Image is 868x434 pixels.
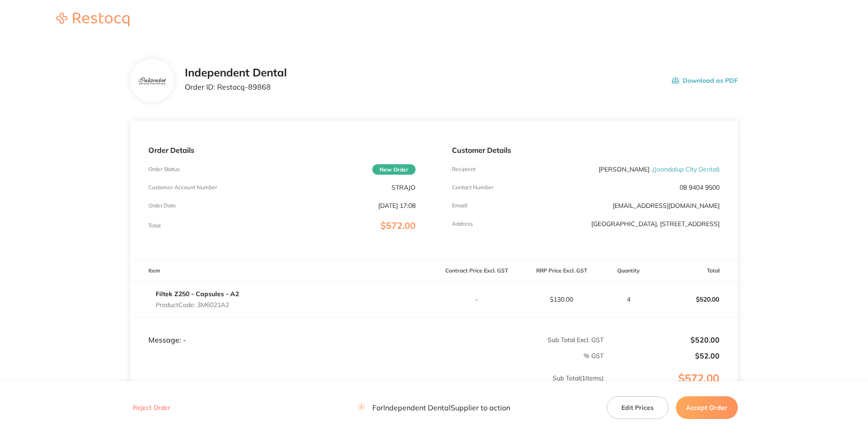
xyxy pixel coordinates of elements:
[381,220,416,231] span: $572.00
[452,146,719,154] p: Customer Details
[519,260,604,282] th: RRP Price Excl. GST
[452,221,473,227] p: Address
[148,222,161,229] p: Total
[391,184,416,191] p: STRAJO
[47,13,138,28] a: Restocq logo
[148,146,416,154] p: Order Details
[372,164,416,175] span: New Order
[653,288,737,310] p: $520.00
[604,372,737,403] p: $572.00
[137,76,167,86] img: bzV5Y2k1dA
[358,404,510,412] p: For Independent Dental Supplier to action
[653,165,720,173] span: ( Joondalup City Dental )
[131,374,604,400] p: Sub Total ( 1 Items)
[452,166,476,172] p: Recipient
[47,13,138,26] img: Restocq logo
[148,166,180,172] p: Order Status
[130,260,434,282] th: Item
[434,336,604,343] p: Sub Total Excl. GST
[131,352,604,359] p: % GST
[452,202,467,209] p: Emaill
[604,352,720,360] p: $52.00
[434,260,519,282] th: Contract Price Excl. GST
[653,260,738,282] th: Total
[378,202,416,209] p: [DATE] 17:08
[604,260,653,282] th: Quantity
[434,296,518,303] p: -
[680,184,720,191] p: 08 9404 9500
[185,66,287,79] h2: Independent Dental
[452,184,493,191] p: Contact Number
[185,83,287,91] p: Order ID: Restocq- 89868
[156,301,239,308] p: Product Code: 3M6021A2
[591,220,720,227] p: [GEOGRAPHIC_DATA], [STREET_ADDRESS]
[672,66,738,95] button: Download as PDF
[599,166,720,173] p: [PERSON_NAME] .
[613,202,720,210] a: [EMAIL_ADDRESS][DOMAIN_NAME]
[156,290,239,298] a: Filtek Z250 - Capsules - A2
[519,296,604,303] p: $130.00
[130,317,434,344] td: Message: -
[130,404,173,412] button: Reject Order
[148,184,217,191] p: Customer Account Number
[604,296,652,303] p: 4
[148,202,176,209] p: Order Date
[604,336,720,344] p: $520.00
[676,396,738,419] button: Accept Order
[607,396,669,419] button: Edit Prices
